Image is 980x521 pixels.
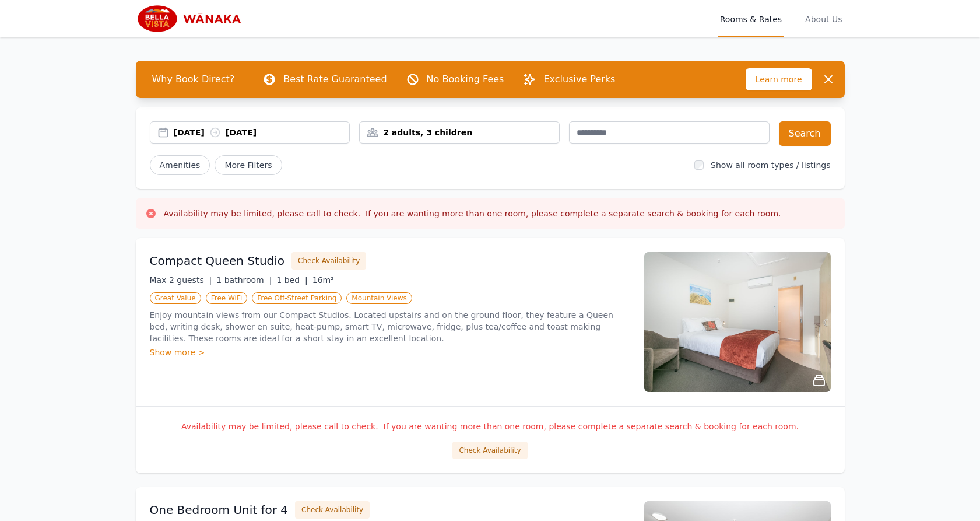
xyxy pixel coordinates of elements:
[150,292,201,304] span: Great Value
[150,347,630,358] div: Show more >
[276,275,307,285] span: 1 bed |
[346,292,412,304] span: Mountain Views
[206,292,248,304] span: Free WiFi
[150,275,212,285] span: Max 2 guests |
[150,421,831,432] p: Availability may be limited, please call to check. If you are wanting more than one room, please ...
[312,275,334,285] span: 16m²
[746,68,812,90] span: Learn more
[143,68,244,91] span: Why Book Direct?
[291,252,366,270] button: Check Availability
[136,5,248,33] img: Bella Vista Wanaka
[215,155,282,175] span: More Filters
[360,127,559,138] div: 2 adults, 3 children
[295,501,370,519] button: Check Availability
[283,72,387,86] p: Best Rate Guaranteed
[164,208,781,219] h3: Availability may be limited, please call to check. If you are wanting more than one room, please ...
[150,309,630,344] p: Enjoy mountain views from our Compact Studios. Located upstairs and on the ground floor, they fea...
[150,253,285,269] h3: Compact Queen Studio
[150,155,210,175] button: Amenities
[711,160,830,170] label: Show all room types / listings
[174,127,350,138] div: [DATE] [DATE]
[150,502,289,518] h3: One Bedroom Unit for 4
[779,121,831,146] button: Search
[543,72,615,86] p: Exclusive Perks
[252,292,342,304] span: Free Off-Street Parking
[452,442,527,459] button: Check Availability
[216,275,272,285] span: 1 bathroom |
[427,72,504,86] p: No Booking Fees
